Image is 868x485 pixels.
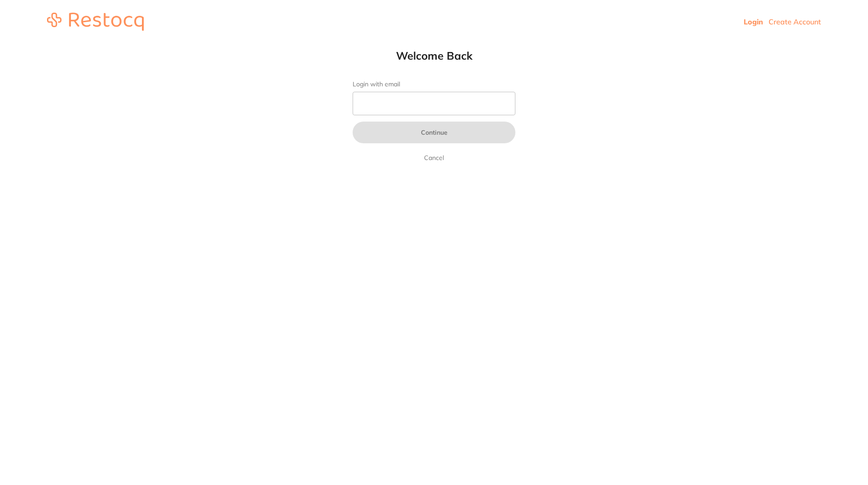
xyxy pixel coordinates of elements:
h1: Welcome Back [335,49,533,62]
a: Create Account [769,17,821,26]
img: restocq_logo.svg [47,13,144,31]
a: Login [744,17,763,26]
button: Continue [353,122,515,143]
label: Login with email [353,80,515,88]
a: Cancel [422,152,446,163]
